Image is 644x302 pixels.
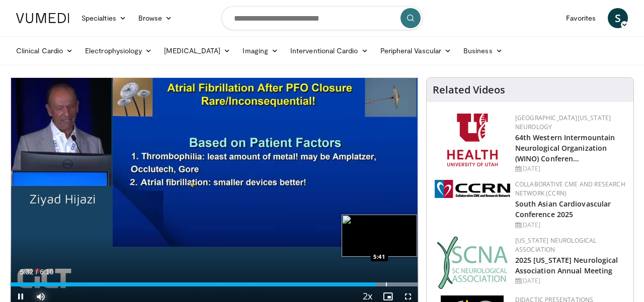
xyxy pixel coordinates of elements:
[608,8,628,28] a: S
[75,8,132,28] a: Specialties
[515,133,615,163] a: 64th Western Intermountain Neurological Organization (WINO) Conferen…
[16,13,69,23] img: VuMedi Logo
[10,41,79,61] a: Clinical Cardio
[515,164,625,173] div: [DATE]
[435,180,510,198] img: a04ee3ba-8487-4636-b0fb-5e8d268f3737.png.150x105_q85_autocrop_double_scale_upscale_version-0.2.png
[79,41,158,61] a: Electrophysiology
[560,8,602,28] a: Favorites
[342,215,417,257] img: image.jpeg
[515,221,625,230] div: [DATE]
[515,276,625,285] div: [DATE]
[40,268,53,276] span: 6:10
[20,268,33,276] span: 5:32
[132,8,179,28] a: Browse
[457,41,509,61] a: Business
[433,84,505,96] h4: Related Videos
[236,41,284,61] a: Imaging
[515,114,611,131] a: [GEOGRAPHIC_DATA][US_STATE] Neurology
[284,41,374,61] a: Interventional Cardio
[374,41,457,61] a: Peripheral Vascular
[515,255,618,275] a: 2025 [US_STATE] Neurological Association Annual Meeting
[515,180,625,197] a: Collaborative CME and Research Network (CCRN)
[447,114,498,166] img: f6362829-b0a3-407d-a044-59546adfd345.png.150x105_q85_autocrop_double_scale_upscale_version-0.2.png
[158,41,236,61] a: [MEDICAL_DATA]
[515,236,597,254] a: [US_STATE] Neurological Association
[36,268,38,276] span: /
[221,6,423,30] input: Search topics, interventions
[437,236,508,289] img: b123db18-9392-45ae-ad1d-42c3758a27aa.jpg.150x105_q85_autocrop_double_scale_upscale_version-0.2.jpg
[515,199,611,219] a: South Asian Cardiovascular Conference 2025
[11,282,418,286] div: Progress Bar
